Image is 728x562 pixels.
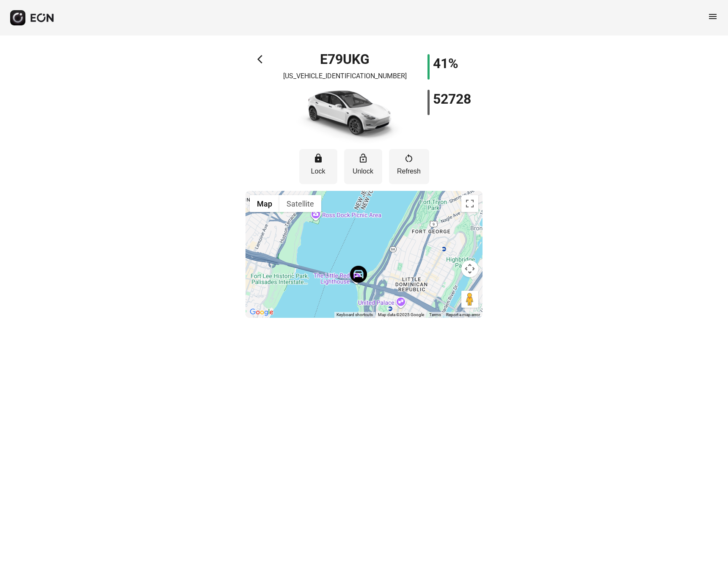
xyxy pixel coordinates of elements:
button: Show satellite imagery [279,195,321,212]
h1: E79UKG [320,54,370,64]
span: restart_alt [404,153,414,163]
button: Toggle fullscreen view [461,195,478,212]
button: Lock [299,149,337,184]
p: [US_VEHICLE_IDENTIFICATION_NUMBER] [283,71,407,81]
a: Report a map error [446,312,480,317]
span: lock [313,153,323,163]
p: Lock [303,166,333,176]
span: menu [708,11,718,22]
button: Show street map [250,195,279,212]
button: Refresh [389,149,429,184]
span: lock_open [358,153,368,163]
img: car [286,85,404,144]
button: Drag Pegman onto the map to open Street View [461,291,478,308]
span: Map data ©2025 Google [378,312,424,317]
p: Unlock [348,166,378,176]
a: Terms (opens in new tab) [429,312,441,317]
h1: 41% [433,58,458,69]
span: arrow_back_ios [257,54,267,64]
button: Unlock [344,149,382,184]
a: Open this area in Google Maps (opens a new window) [248,307,276,318]
p: Refresh [393,166,425,176]
button: Map camera controls [461,260,478,277]
h1: 52728 [433,94,471,104]
img: Google [248,307,276,318]
button: Keyboard shortcuts [336,312,373,318]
